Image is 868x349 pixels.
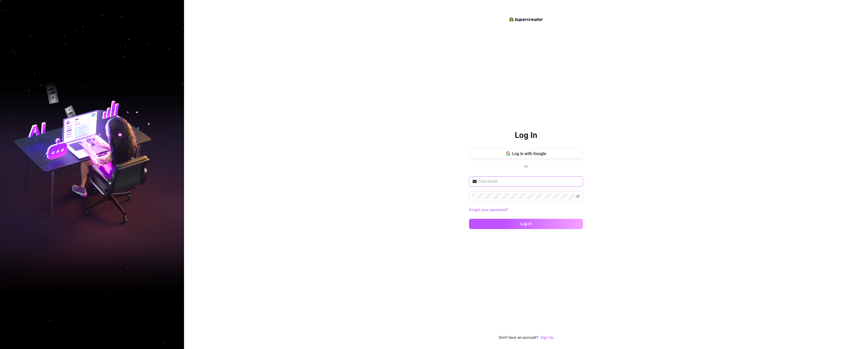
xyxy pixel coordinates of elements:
[469,207,583,213] a: Forgot your password?
[469,219,583,229] button: Log in
[509,17,543,22] img: logo-BBDzfeDw.svg
[512,151,546,156] span: Log in with Google
[499,335,538,341] span: Don't have an account?
[520,221,532,226] span: Log in
[540,335,553,341] a: Sign Up
[540,335,553,340] a: Sign Up
[515,130,537,140] h2: Log In
[469,208,508,212] a: Forgot your password?
[524,164,528,169] span: or
[469,149,583,159] button: Log in with Google
[576,194,580,198] span: eye-invisible
[478,178,580,184] input: Your email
